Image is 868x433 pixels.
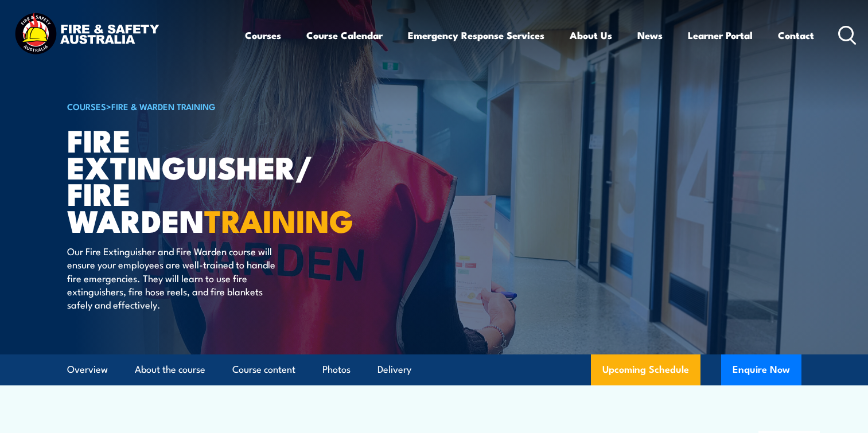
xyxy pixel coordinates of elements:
p: Our Fire Extinguisher and Fire Warden course will ensure your employees are well-trained to handl... [67,244,277,311]
a: News [637,20,663,50]
a: COURSES [67,100,106,112]
a: Contact [778,20,814,50]
a: Course content [232,354,295,385]
a: Emergency Response Services [408,20,544,50]
a: About Us [570,20,612,50]
strong: TRAINING [204,196,353,243]
a: About the course [135,354,205,385]
a: Upcoming Schedule [591,354,700,385]
h1: Fire Extinguisher/ Fire Warden [67,126,351,233]
a: Learner Portal [688,20,753,50]
a: Overview [67,354,108,385]
button: Enquire Now [721,354,801,385]
a: Fire & Warden Training [111,100,216,112]
a: Course Calendar [306,20,383,50]
a: Delivery [377,354,411,385]
h6: > [67,99,351,113]
a: Courses [245,20,281,50]
a: Photos [322,354,351,385]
